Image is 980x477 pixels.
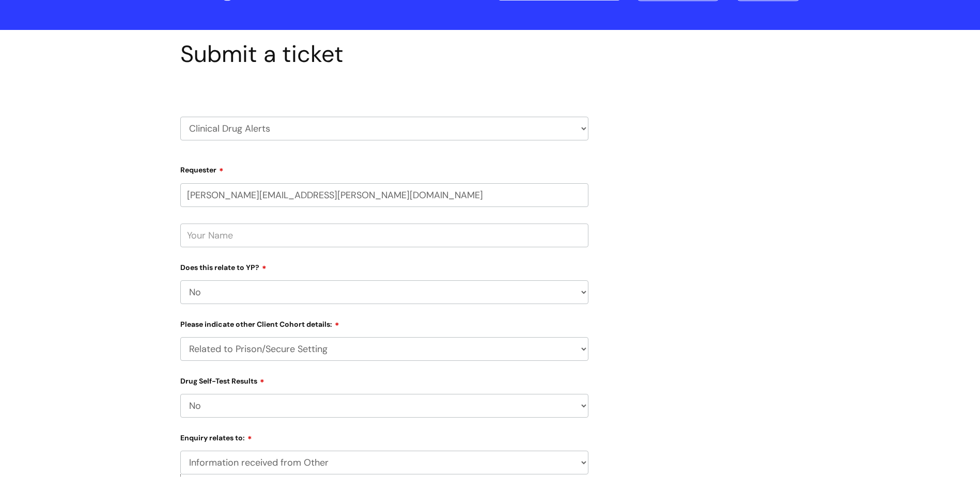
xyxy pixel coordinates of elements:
[180,316,588,329] label: Please indicate other Client Cohort details:
[180,40,588,68] h1: Submit a ticket
[180,162,588,174] label: Requester
[180,183,588,207] input: Email
[180,373,588,386] label: Drug Self-Test Results
[180,224,588,247] input: Your Name
[180,430,588,442] label: Enquiry relates to:
[180,260,588,272] label: Does this relate to YP?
